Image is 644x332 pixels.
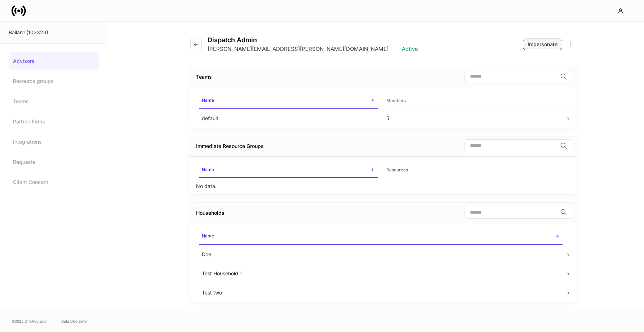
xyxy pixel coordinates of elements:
div: Households [196,209,225,217]
td: 5 [381,109,565,128]
span: Resources [383,163,563,178]
td: Test two [196,283,565,302]
td: default [196,109,381,128]
a: Partner Firms [9,113,99,130]
h4: Dispatch Admin [208,36,418,44]
a: Integrations [9,133,99,150]
p: [PERSON_NAME][EMAIL_ADDRESS][PERSON_NAME][DOMAIN_NAME] [208,45,388,53]
div: Bailard (103323) [9,29,99,36]
a: Advisors [9,52,99,70]
div: Teams [196,73,212,80]
p: | [394,45,396,53]
a: Resource groups [9,73,99,90]
p: No data. [196,183,217,190]
p: Active [402,45,418,53]
a: Client Consent [9,174,99,191]
h6: Resources [386,166,408,173]
button: Impersonate [523,39,562,50]
a: Teams [9,93,99,110]
td: Test Household 1 [196,264,565,283]
h6: Name [202,166,214,173]
span: Name [199,93,378,109]
span: Members [383,93,563,108]
span: Name [199,229,563,244]
a: Requests [9,153,99,171]
td: Doe [196,245,565,264]
a: Data Disclaimer [61,318,88,324]
h6: Name [202,97,214,104]
div: Immediate Resource Groups [196,143,264,150]
span: Name [199,162,378,178]
span: © 2025 OneAdvisory [12,318,47,324]
div: Impersonate [528,41,558,48]
h6: Members [386,97,406,104]
h6: Name [202,232,214,239]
